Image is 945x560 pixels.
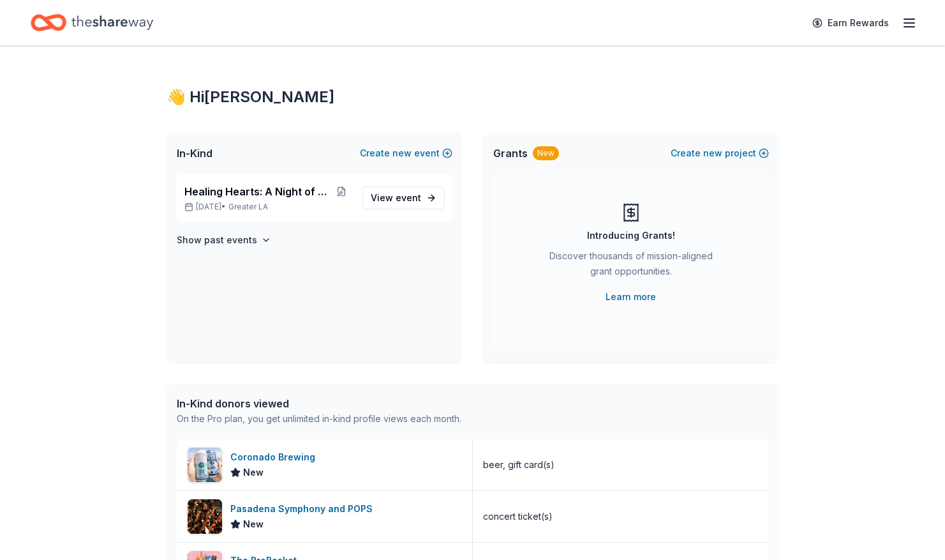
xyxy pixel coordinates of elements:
div: concert ticket(s) [483,509,553,524]
span: Grants [493,146,528,161]
a: Home [31,8,153,38]
button: Createnewevent [360,146,452,161]
div: 👋 Hi [PERSON_NAME] [167,87,779,107]
p: [DATE] • [184,202,352,212]
h4: Show past events [177,232,257,248]
a: Earn Rewards [805,11,897,34]
div: On the Pro plan, you get unlimited in-kind profile views each month. [177,411,461,427]
span: Healing Hearts: A Night of Gratitude [184,184,332,199]
div: New [533,146,559,160]
img: Image for Pasadena Symphony and POPS [188,499,222,534]
div: Pasadena Symphony and POPS [230,501,378,517]
span: In-Kind [177,146,212,161]
div: beer, gift card(s) [483,457,554,473]
div: Coronado Brewing [230,450,320,465]
span: New [243,465,264,480]
button: Show past events [177,232,271,248]
span: View [371,190,421,206]
span: new [392,146,412,161]
span: New [243,517,264,532]
span: event [396,192,421,203]
img: Image for Coronado Brewing [188,448,222,482]
button: Createnewproject [671,146,769,161]
a: Learn more [606,289,656,305]
span: Greater LA [228,202,268,212]
div: In-Kind donors viewed [177,396,461,411]
a: View event [362,186,445,209]
div: Introducing Grants! [587,228,675,243]
div: Discover thousands of mission-aligned grant opportunities. [544,248,718,284]
span: new [703,146,722,161]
